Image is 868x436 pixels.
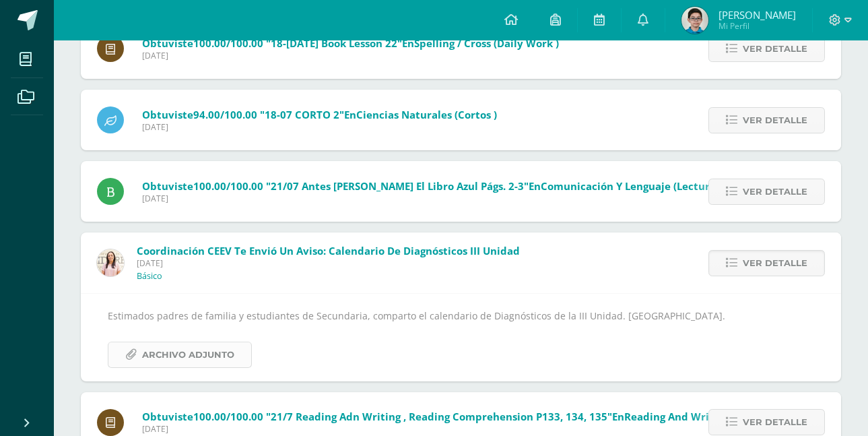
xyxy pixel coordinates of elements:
[193,36,263,50] span: 100.00/100.00
[142,179,722,193] span: Obtuviste en
[266,410,612,423] span: "21/7 Reading adn Writing , reading comprehension p133, 134, 135"
[719,8,796,22] span: [PERSON_NAME]
[743,410,807,435] span: Ver detalle
[108,342,252,368] a: Archivo Adjunto
[193,108,257,121] span: 94.00/100.00
[193,410,263,423] span: 100.00/100.00
[743,36,807,61] span: Ver detalle
[137,244,520,257] span: Coordinación CEEV te envió un aviso: Calendario de Diagnósticos III Unidad
[743,179,807,204] span: Ver detalle
[137,257,520,269] span: [DATE]
[108,307,814,367] div: Estimados padres de familia y estudiantes de Secundaria, comparto el calendario de Diagnósticos d...
[142,121,497,133] span: [DATE]
[356,108,497,121] span: Ciencias Naturales (Cortos )
[260,108,344,121] span: "18-07 CORTO 2"
[97,249,124,276] img: a684fa89395ef37b8895c4621d3f436f.png
[719,20,796,32] span: Mi Perfil
[266,179,529,193] span: "21/07 Antes [PERSON_NAME] El libro azul págs. 2-3"
[414,36,559,50] span: Spelling / Cross (Daily Work )
[743,108,807,133] span: Ver detalle
[142,36,559,50] span: Obtuviste en
[624,410,795,423] span: Reading and Writing (Short Tests)
[142,410,795,423] span: Obtuviste en
[266,36,402,50] span: "18-[DATE] Book Lesson 22"
[142,193,722,204] span: [DATE]
[137,271,162,282] p: Básico
[142,342,234,367] span: Archivo Adjunto
[541,179,722,193] span: Comunicación y Lenguaje (Lectura )
[142,108,497,121] span: Obtuviste en
[681,7,708,34] img: 5be8c02892cdc226414afe1279936e7d.png
[142,50,559,61] span: [DATE]
[743,251,807,276] span: Ver detalle
[193,179,263,193] span: 100.00/100.00
[142,423,795,435] span: [DATE]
